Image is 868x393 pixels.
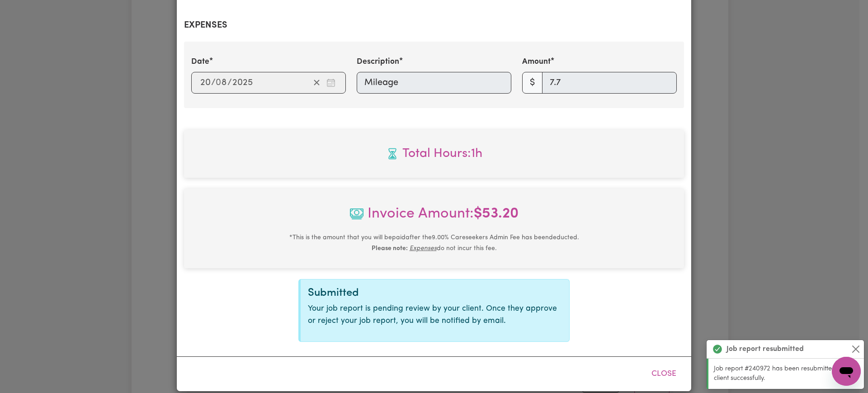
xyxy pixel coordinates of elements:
[191,144,677,163] span: Total hours worked: 1 hour
[357,72,511,94] input: Mileage
[308,288,359,298] span: Submitted
[324,76,338,90] button: Enter the date of expense
[832,357,861,386] iframe: Button to launch messaging window
[184,20,684,31] h2: Expenses
[850,344,861,355] button: Close
[644,364,684,384] button: Close
[310,76,324,90] button: Clear date
[232,76,253,90] input: ----
[522,72,542,94] span: $
[289,234,579,252] small: This is the amount that you will be paid after the 9.00 % Careseekers Admin Fee has been deducted...
[372,245,408,252] b: Please note:
[216,78,221,87] span: 0
[726,344,804,355] strong: Job report resubmitted
[714,364,859,384] p: Job report #240972 has been resubmitted to your client successfully.
[191,203,677,232] span: Invoice Amount:
[357,56,399,68] label: Description
[211,78,216,88] span: /
[308,303,562,327] p: Your job report is pending review by your client. Once they approve or reject your job report, yo...
[522,56,551,68] label: Amount
[191,56,209,68] label: Date
[410,245,437,252] u: Expenses
[216,76,227,90] input: --
[474,207,519,221] b: $ 53.20
[227,78,232,88] span: /
[200,76,211,90] input: --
